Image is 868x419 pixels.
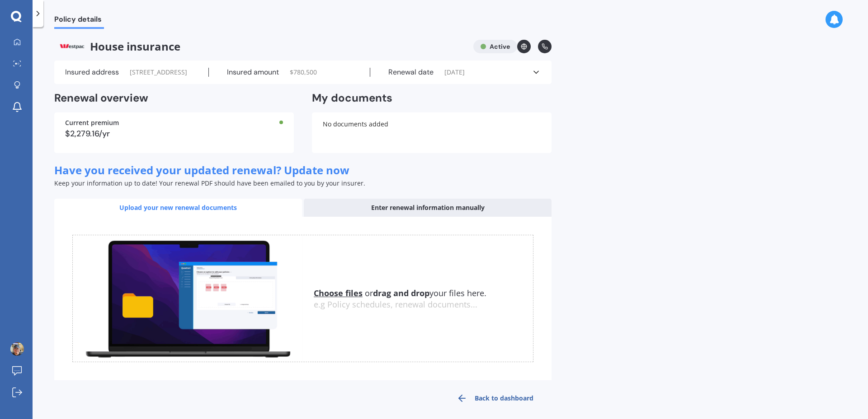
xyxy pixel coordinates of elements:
[54,91,294,105] h2: Renewal overview
[65,68,119,77] label: Insured address
[373,288,429,298] b: drag and drop
[314,300,533,310] div: e.g Policy schedules, renewal documents...
[290,68,317,77] span: $ 780,500
[439,387,552,409] a: Back to dashboard
[65,130,283,138] div: $2,279.16/yr
[130,68,187,77] span: [STREET_ADDRESS]
[444,68,465,77] span: [DATE]
[54,179,365,187] span: Keep your information up to date! Your renewal PDF should have been emailed to you by your insurer.
[54,15,104,27] span: Policy details
[314,288,486,298] span: or your files here.
[54,199,302,217] div: Upload your new renewal documents
[54,40,466,53] span: House insurance
[10,342,24,356] img: ACg8ocJr9JXakoYzT46gh2yoz4IJKoWDPhJoSx_1KvV3tH3DlDhh12v9ZA=s96-c
[304,199,552,217] div: Enter renewal information manually
[388,68,434,77] label: Renewal date
[54,163,349,177] span: Have you received your updated renewal? Update now
[312,112,552,153] div: No documents added
[227,68,279,77] label: Insured amount
[54,40,90,53] img: Wespac.png
[314,288,363,298] u: Choose files
[312,91,392,105] h2: My documents
[73,235,303,362] img: upload.de96410c8ce839c3fdd5.gif
[65,120,283,126] div: Current premium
